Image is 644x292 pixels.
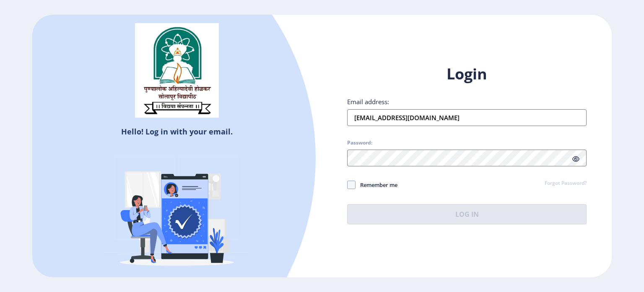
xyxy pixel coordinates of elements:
span: Remember me [356,180,397,190]
a: Forgot Password? [545,180,587,187]
input: Email address [347,109,587,126]
img: sulogo.png [135,23,219,118]
label: Password: [347,139,372,146]
button: Log In [347,204,587,224]
img: Verified-rafiki.svg [104,140,250,287]
label: Email address: [347,97,389,106]
h1: Login [347,64,587,84]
